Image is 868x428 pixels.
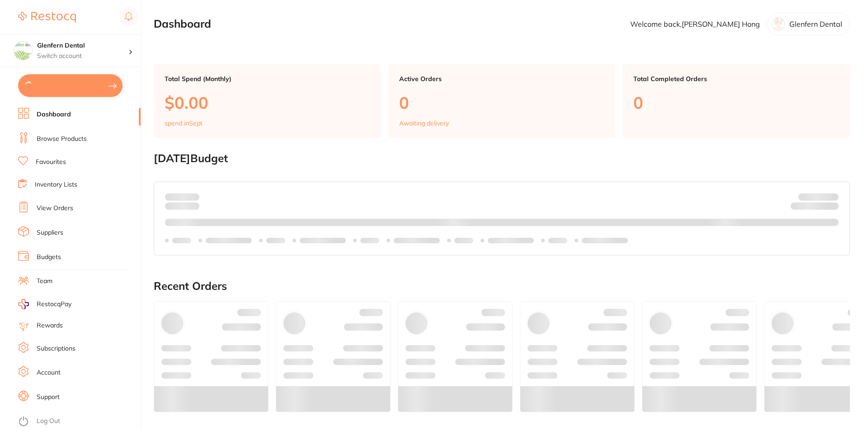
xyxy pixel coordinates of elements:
[266,237,285,244] p: Labels
[789,20,842,28] p: Glenfern Dental
[37,110,71,119] a: Dashboard
[18,299,71,309] a: RestocqPay
[37,41,128,50] h4: Glenfern Dental
[37,344,75,353] a: Subscriptions
[394,237,440,244] p: Labels extended
[18,7,76,28] a: Restocq Logo
[184,192,199,201] strong: $0.00
[165,75,370,82] p: Total Spend (Monthly)
[36,158,66,167] a: Favourites
[154,64,381,138] a: Total Spend (Monthly)$0.00spend inSept
[37,393,60,402] a: Support
[35,180,77,189] a: Inventory Lists
[360,237,379,244] p: Labels
[154,18,211,30] h2: Dashboard
[37,135,87,144] a: Browse Products
[165,201,199,212] p: month
[37,228,63,237] a: Suppliers
[154,280,850,293] h2: Recent Orders
[399,93,605,112] p: 0
[633,93,839,112] p: 0
[582,237,628,244] p: Labels extended
[300,237,346,244] p: Labels extended
[18,12,76,23] img: Restocq Logo
[791,201,839,212] p: Remaining:
[388,64,616,138] a: Active Orders0Awaiting delivery
[798,193,839,200] p: Budget:
[14,42,32,60] img: Glenfern Dental
[154,152,850,165] h2: [DATE] Budget
[37,204,73,213] a: View Orders
[37,277,52,286] a: Team
[37,417,60,426] a: Log Out
[206,237,252,244] p: Labels extended
[630,20,760,28] p: Welcome back, [PERSON_NAME] Hong
[399,75,605,82] p: Active Orders
[488,237,534,244] p: Labels extended
[823,204,839,212] strong: $0.00
[37,368,61,377] a: Account
[165,93,370,112] p: $0.00
[18,299,29,309] img: RestocqPay
[37,321,63,330] a: Rewards
[37,253,61,262] a: Budgets
[633,75,839,82] p: Total Completed Orders
[37,300,71,309] span: RestocqPay
[548,237,567,244] p: Labels
[623,64,850,138] a: Total Completed Orders0
[399,120,449,127] p: Awaiting delivery
[165,120,203,127] p: spend in Sept
[165,193,199,200] p: Spent:
[172,237,191,244] p: Labels
[454,237,473,244] p: Labels
[37,52,128,61] p: Switch account
[821,192,839,201] strong: $NaN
